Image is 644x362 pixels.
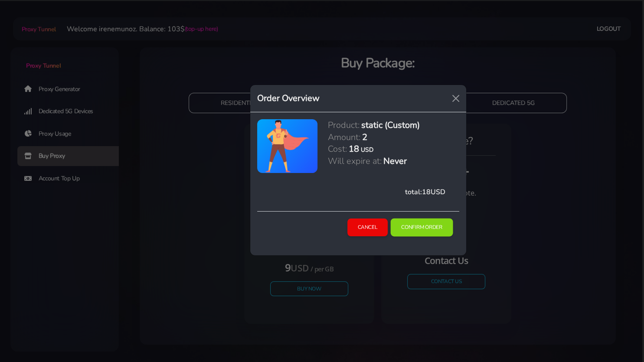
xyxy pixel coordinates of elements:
h5: 2 [362,131,367,143]
button: Confirm Order [391,219,453,237]
h5: Product: [328,119,360,131]
h5: static (Custom) [361,119,420,131]
button: Close [449,91,463,105]
h5: Order Overview [257,92,320,105]
span: 18 [422,187,431,197]
img: antenna.png [265,119,310,173]
button: Cancel [347,219,388,236]
h5: Amount: [328,131,360,143]
h5: Never [383,155,407,167]
h5: Cost: [328,143,347,155]
span: total: USD [405,187,445,197]
iframe: Webchat Widget [602,320,633,351]
h5: 18 [349,143,359,155]
h6: USD [361,146,373,154]
h5: Will expire at: [328,155,382,167]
